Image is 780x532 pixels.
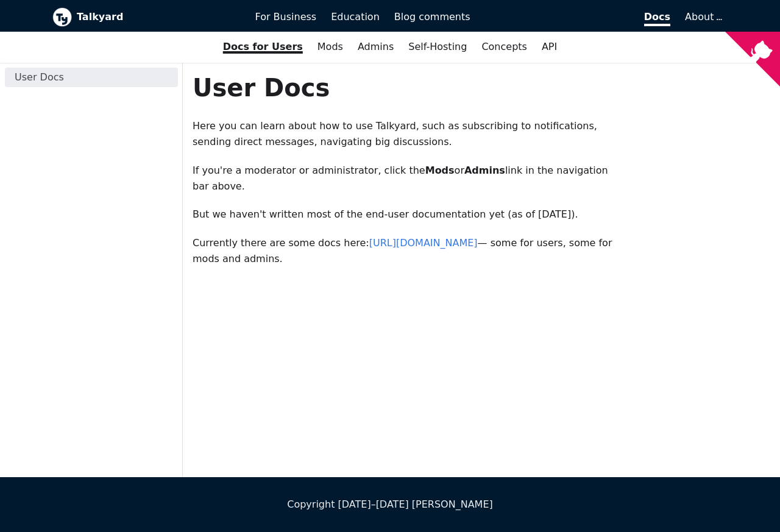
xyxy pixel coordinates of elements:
p: Here you can learn about how to use Talkyard, such as subscribing to notifications, sending direc... [193,118,621,151]
a: Docs for Users [216,37,310,57]
p: But we haven't written most of the end-user documentation yet (as of [DATE]). [193,207,621,222]
b: Talkyard [77,9,238,25]
a: About [685,11,720,23]
h1: User Docs [193,73,621,103]
strong: Admins [464,165,505,176]
span: For Business [255,11,317,23]
a: Education [324,7,387,27]
a: Concepts [474,37,534,57]
p: Currently there are some docs here: — some for users, some for mods and admins. [193,235,621,268]
a: Talkyard logoTalkyard [52,7,238,27]
a: Docs [478,7,678,27]
a: API [534,37,564,57]
p: If you're a moderator or administrator, click the or link in the navigation bar above. [193,163,621,195]
a: For Business [248,7,324,27]
a: Blog comments [387,7,478,27]
img: Talkyard logo [52,7,72,27]
a: Self-Hosting [401,37,474,57]
a: User Docs [5,68,178,87]
div: Copyright [DATE]–[DATE] [PERSON_NAME] [52,497,728,512]
a: Admins [350,37,401,57]
a: [URL][DOMAIN_NAME] [369,237,478,249]
span: Education [331,11,380,23]
span: Blog comments [394,11,470,23]
span: Docs [644,11,670,26]
strong: Mods [425,165,455,176]
a: Mods [310,37,350,57]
